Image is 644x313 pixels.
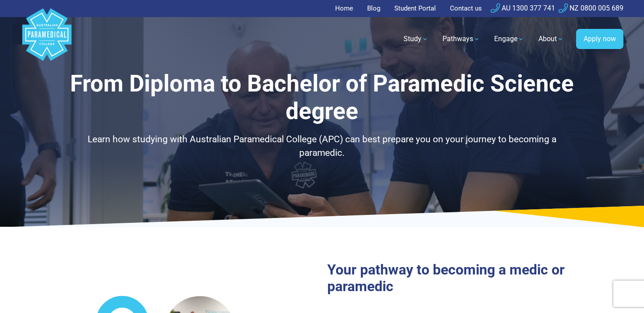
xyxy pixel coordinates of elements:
[398,27,434,51] a: Study
[533,27,569,51] a: About
[489,27,530,51] a: Engage
[437,27,485,51] a: Pathways
[327,261,623,295] h2: Your pathway to becoming a medic or paramedic
[21,17,73,61] a: Australian Paramedical College
[491,4,555,12] a: AU 1300 377 741
[66,70,578,126] h1: From Diploma to Bachelor of Paramedic Science degree
[559,4,623,12] a: NZ 0800 005 689
[66,133,578,160] p: Learn how studying with Australian Paramedical College (APC) can best prepare you on your journey...
[576,29,623,49] a: Apply now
